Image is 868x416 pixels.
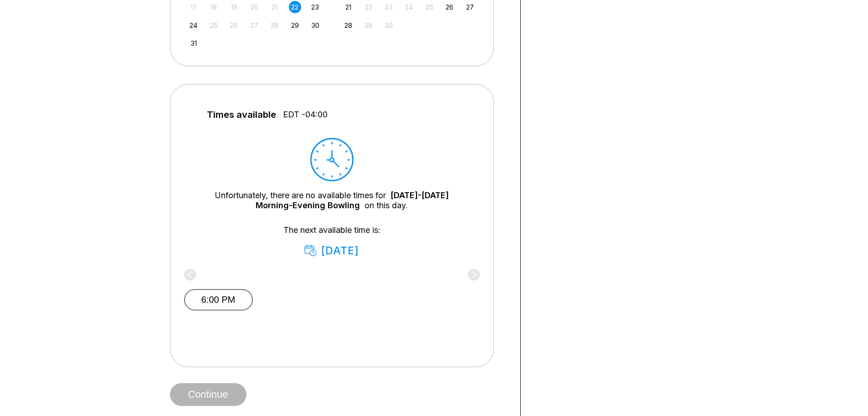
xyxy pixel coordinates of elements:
[309,19,321,32] div: Choose Saturday, August 30th, 2025
[443,1,456,13] div: Choose Friday, September 26th, 2025
[309,1,321,13] div: Choose Saturday, August 23rd, 2025
[248,19,261,32] div: Not available Wednesday, August 27th, 2025
[256,190,449,210] a: [DATE]-[DATE] Morning-Evening Bowling
[208,19,220,32] div: Not available Monday, August 25th, 2025
[187,19,200,32] div: Choose Sunday, August 24th, 2025
[383,19,395,32] div: Not available Tuesday, September 30th, 2025
[289,1,301,13] div: Choose Friday, August 22nd, 2025
[187,1,200,13] div: Not available Sunday, August 17th, 2025
[383,1,395,13] div: Not available Tuesday, September 23rd, 2025
[362,19,375,32] div: Not available Monday, September 29th, 2025
[187,37,200,49] div: Choose Sunday, August 31st, 2025
[228,19,240,32] div: Not available Tuesday, August 26th, 2025
[423,1,436,13] div: Not available Thursday, September 25th, 2025
[198,190,466,211] div: Unfortunately, there are no available times for on this day.
[403,1,415,13] div: Not available Wednesday, September 24th, 2025
[184,289,253,311] button: 6:00 PM
[304,244,360,257] div: [DATE]
[268,19,281,32] div: Not available Thursday, August 28th, 2025
[289,19,301,32] div: Choose Friday, August 29th, 2025
[268,1,281,13] div: Not available Thursday, August 21st, 2025
[283,110,328,120] span: EDT -04:00
[198,225,466,257] div: The next available time is:
[248,1,261,13] div: Not available Wednesday, August 20th, 2025
[342,1,354,13] div: Choose Sunday, September 21st, 2025
[208,1,220,13] div: Not available Monday, August 18th, 2025
[464,1,476,13] div: Choose Saturday, September 27th, 2025
[228,1,240,13] div: Not available Tuesday, August 19th, 2025
[342,19,354,32] div: Choose Sunday, September 28th, 2025
[362,1,375,13] div: Not available Monday, September 22nd, 2025
[207,110,276,120] span: Times available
